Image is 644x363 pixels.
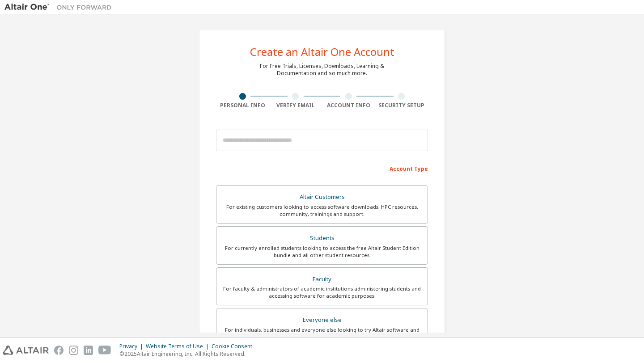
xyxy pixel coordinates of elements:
[212,343,258,350] div: Cookie Consent
[269,102,322,109] div: Verify Email
[4,3,116,12] img: Altair One
[322,102,375,109] div: Account Info
[222,285,422,300] div: For faculty & administrators of academic institutions administering students and accessing softwa...
[216,102,269,109] div: Personal Info
[260,63,384,77] div: For Free Trials, Licenses, Downloads, Learning & Documentation and so much more.
[54,346,64,355] img: facebook.svg
[222,232,422,245] div: Students
[222,203,422,218] div: For existing customers looking to access software downloads, HPC resources, community, trainings ...
[222,273,422,286] div: Faculty
[375,102,428,109] div: Security Setup
[216,161,428,175] div: Account Type
[69,346,78,355] img: instagram.svg
[146,343,212,350] div: Website Terms of Use
[222,245,422,259] div: For currently enrolled students looking to access the free Altair Student Edition bundle and all ...
[222,191,422,203] div: Altair Customers
[98,346,111,355] img: youtube.svg
[250,46,394,57] div: Create an Altair One Account
[222,314,422,326] div: Everyone else
[119,350,258,358] p: © 2025 Altair Engineering, Inc. All Rights Reserved.
[222,326,422,341] div: For individuals, businesses and everyone else looking to try Altair software and explore our prod...
[3,346,49,355] img: altair_logo.svg
[84,346,93,355] img: linkedin.svg
[119,343,146,350] div: Privacy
